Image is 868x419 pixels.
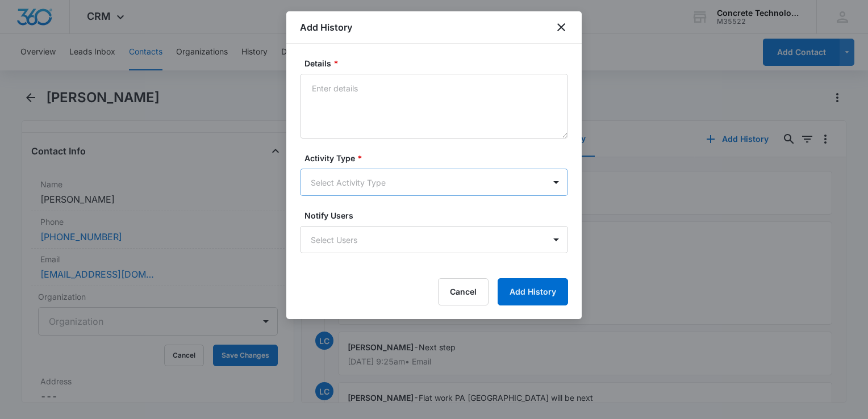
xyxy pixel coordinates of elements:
button: Add History [498,278,568,305]
button: Cancel [438,278,489,305]
label: Details [304,57,573,69]
h1: Add History [300,20,352,34]
label: Activity Type [304,152,573,164]
button: close [554,20,568,34]
label: Notify Users [304,209,573,221]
